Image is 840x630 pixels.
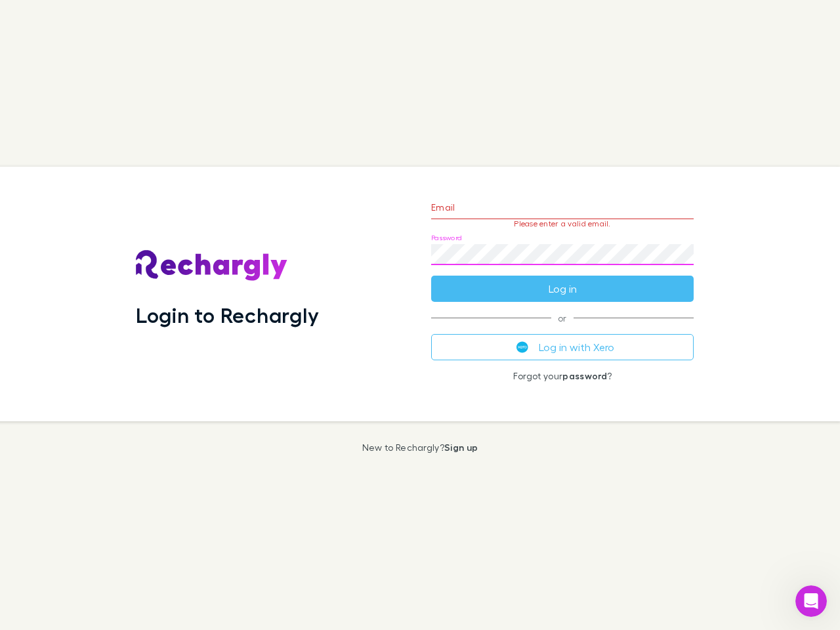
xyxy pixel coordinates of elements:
[362,442,478,453] p: New to Rechargly?
[136,303,319,327] h1: Login to Rechargly
[444,442,478,453] a: Sign up
[795,585,827,617] iframe: Intercom live chat
[516,341,528,353] img: Xero's logo
[431,233,462,243] label: Password
[431,334,694,360] button: Log in with Xero
[136,250,288,282] img: Rechargly's Logo
[431,371,694,381] p: Forgot your ?
[562,370,607,381] a: password
[431,219,694,228] p: Please enter a valid email.
[431,276,694,302] button: Log in
[431,318,694,318] span: or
